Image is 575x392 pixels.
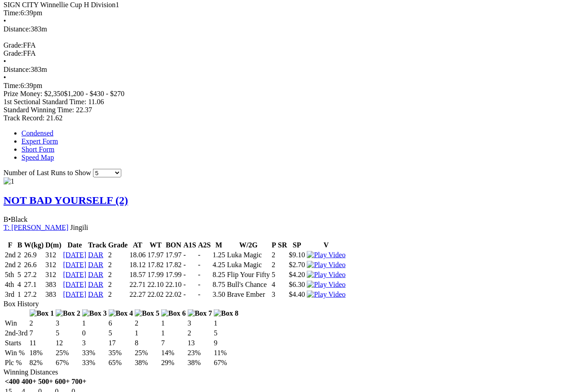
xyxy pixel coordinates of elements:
img: Play Video [307,271,345,279]
td: 38% [134,358,160,367]
td: 22.02 [165,290,182,299]
td: 17.82 [165,260,182,269]
td: 2 [108,270,128,279]
td: 17.82 [147,260,164,269]
td: 1.25 [212,251,226,260]
td: 33% [82,358,107,367]
td: 25% [55,348,81,357]
th: SP [288,241,305,250]
a: DAR [88,261,103,269]
td: 26.9 [24,251,44,260]
th: F [4,241,16,250]
a: Short Form [22,145,54,153]
td: 5 [213,329,239,338]
span: Track Record: [4,114,44,122]
td: Plc % [4,358,28,367]
th: Track [88,241,107,250]
td: 7 [161,339,186,348]
th: 600+ [54,377,70,386]
th: B [17,241,23,250]
td: 8.25 [212,270,226,279]
td: 2nd [4,260,16,269]
td: 22.27 [129,290,146,299]
td: 22.71 [129,280,146,289]
img: Box 1 [30,309,54,317]
td: 17 [108,339,134,348]
td: 1 [134,329,160,338]
td: $4.40 [288,290,305,299]
td: - [183,290,196,299]
span: Distance: [4,25,31,33]
th: W(kg) [24,241,44,250]
a: [DATE] [63,291,87,298]
a: Speed Map [22,154,54,161]
span: Grade: [4,41,23,49]
td: 17.97 [165,251,182,260]
span: 21.62 [46,114,62,122]
td: 12 [55,339,81,348]
span: 11.06 [88,98,104,106]
div: FFA [4,41,571,49]
div: SIGN CITY Winnellie Cup H Division1 [4,1,571,9]
a: DAR [88,271,103,278]
td: 4.25 [212,260,226,269]
th: Grade [108,241,128,250]
td: 11 [29,339,55,348]
td: - [198,260,211,269]
td: 2nd-3rd [4,329,28,338]
span: Time: [4,82,21,89]
td: 17.99 [165,270,182,279]
td: 3 [187,319,213,328]
div: FFA [4,49,571,57]
td: 3 [55,319,81,328]
td: 18% [29,348,55,357]
div: Prize Money: $2,350 [4,90,571,98]
td: 6 [108,319,134,328]
div: 383m [4,66,571,74]
img: Play Video [307,281,345,289]
th: P [271,241,277,250]
td: 11% [213,348,239,357]
span: • [9,216,11,223]
td: 17.97 [147,251,164,260]
td: 22.02 [147,290,164,299]
td: 2 [187,329,213,338]
td: $4.20 [288,270,305,279]
td: 35% [108,348,134,357]
td: 1 [82,319,107,328]
span: Distance: [4,66,31,73]
div: 383m [4,25,571,33]
td: 7 [29,329,55,338]
td: 13 [187,339,213,348]
a: [DATE] [63,271,87,278]
td: 3.50 [212,290,226,299]
td: Brave Ember [226,290,270,299]
td: 2 [108,290,128,299]
td: 26.6 [24,260,44,269]
td: 3 [271,290,277,299]
td: Bull's Chance [226,280,270,289]
td: 5 [108,329,134,338]
td: 2nd [4,251,16,260]
td: 67% [55,358,81,367]
td: 2 [108,260,128,269]
th: 400+ [21,377,37,386]
td: 25% [134,348,160,357]
a: [DATE] [63,261,87,269]
span: B Black [4,216,28,223]
td: 4th [4,280,16,289]
td: 14% [161,348,186,357]
td: - [183,270,196,279]
td: 8.75 [212,280,226,289]
td: $6.30 [288,280,305,289]
div: 6:39pm [4,9,571,17]
td: 4 [271,280,277,289]
span: Jingili [71,224,88,231]
td: 383 [45,280,62,289]
span: Number of Last Runs to Show [4,169,91,176]
td: 1 [161,329,186,338]
td: - [183,260,196,269]
th: 500+ [38,377,53,386]
a: Condensed [22,129,53,137]
a: Expert Form [22,137,58,145]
